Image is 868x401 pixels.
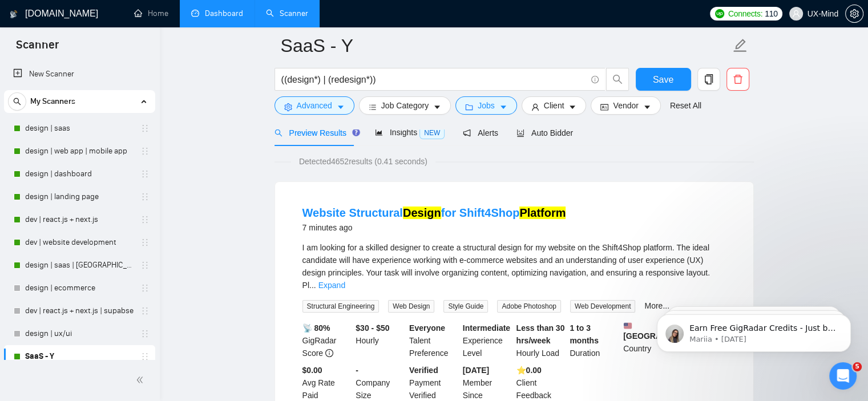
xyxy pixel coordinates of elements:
input: Search Freelance Jobs... [281,72,586,87]
span: Save [653,72,673,87]
a: design | web app | mobile app [25,140,134,163]
span: robot [516,129,524,137]
span: Advanced [297,99,332,112]
b: $0.00 [302,366,322,375]
div: GigRadar Score [300,322,354,359]
span: double-left [136,374,147,386]
span: user [792,10,800,18]
button: settingAdvancedcaret-down [274,96,354,115]
a: dev | website development [25,231,134,254]
span: I am looking for a skilled designer to create a structural design for my website on the Shift4Sho... [302,243,710,290]
span: holder [140,124,150,133]
span: user [531,103,539,111]
span: Auto Bidder [516,128,573,137]
b: [GEOGRAPHIC_DATA] [623,322,709,341]
span: holder [140,147,150,156]
button: userClientcaret-down [522,96,587,115]
span: 5 [853,362,862,371]
span: Web Design [388,300,434,313]
a: searchScanner [266,9,308,18]
span: edit [733,38,748,53]
b: 1 to 3 months [570,323,599,345]
div: Country [621,322,675,359]
b: Verified [409,366,438,375]
a: dashboardDashboard [191,9,243,18]
mark: Design [403,206,441,219]
a: New Scanner [13,63,146,86]
div: I am looking for a skilled designer to create a structural design for my website on the Shift4Sho... [302,241,726,291]
a: design | ecommerce [25,277,134,299]
img: logo [10,5,18,23]
a: Reset All [670,99,701,112]
span: info-circle [325,349,333,357]
span: Insights [375,128,445,137]
div: 7 minutes ago [302,221,566,234]
a: design | saas | [GEOGRAPHIC_DATA] [25,254,134,277]
span: caret-down [643,103,651,111]
span: Vendor [613,99,638,112]
a: design | dashboard [25,163,134,185]
li: My Scanners [4,90,155,368]
span: search [607,74,628,84]
span: Preview Results [274,128,357,137]
button: delete [726,68,749,91]
span: folder [465,103,473,111]
img: upwork-logo.png [715,9,724,18]
span: holder [140,283,150,293]
span: My Scanners [30,90,75,113]
span: Client [544,99,564,112]
mark: Platform [519,206,566,219]
b: Everyone [409,323,445,333]
span: idcard [600,103,608,111]
b: Less than 30 hrs/week [516,323,565,345]
span: Style Guide [443,300,488,313]
div: Talent Preference [407,322,461,359]
button: setting [845,5,863,23]
a: design | saas [25,117,134,140]
span: search [9,98,26,106]
span: info-circle [591,76,599,83]
span: setting [284,103,292,111]
button: idcardVendorcaret-down [591,96,660,115]
a: design | ux/ui [25,322,134,345]
img: 🇺🇸 [624,322,632,330]
span: delete [727,74,749,84]
span: caret-down [499,103,507,111]
span: area-chart [375,128,383,136]
a: Website StructuralDesignfor Shift4ShopPlatform [302,206,566,219]
a: Expand [318,281,345,290]
span: search [274,129,282,137]
a: dev | react.js + next.js [25,208,134,231]
iframe: Intercom notifications message [640,290,868,370]
iframe: Intercom live chat [829,362,857,390]
span: Jobs [478,99,495,112]
button: search [606,68,629,91]
b: 📡 80% [302,323,330,333]
div: Hourly Load [514,322,568,359]
a: setting [845,9,863,18]
span: notification [463,129,471,137]
span: Adobe Photoshop [497,300,560,313]
span: Structural Engineering [302,300,380,313]
span: holder [140,329,150,338]
span: holder [140,306,150,315]
b: $30 - $50 [356,323,389,333]
div: Duration [567,322,621,359]
span: holder [140,261,150,270]
span: caret-down [337,103,345,111]
span: caret-down [433,103,441,111]
span: Web Development [570,300,636,313]
a: dev | react.js + next.js | supabse [25,299,134,322]
span: bars [369,103,377,111]
a: homeHome [134,9,168,18]
span: Detected 4652 results (0.41 seconds) [291,155,435,168]
button: Save [636,68,691,91]
span: NEW [419,127,445,139]
span: setting [846,9,863,18]
span: holder [140,238,150,247]
span: ... [309,281,316,290]
li: New Scanner [4,63,155,86]
span: holder [140,215,150,224]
